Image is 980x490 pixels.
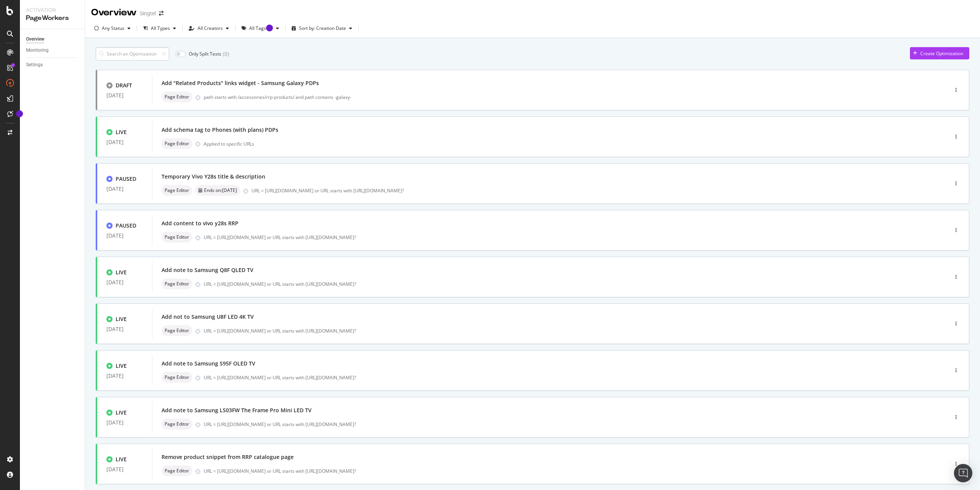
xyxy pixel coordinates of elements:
[204,421,916,428] div: URL = [URL][DOMAIN_NAME] or URL starts with [URL][DOMAIN_NAME]?
[162,406,312,414] div: Add note to Samsung LS03FW The Frame Pro Mini LED TV
[106,373,143,379] div: [DATE]
[249,26,273,31] div: All Tags
[165,141,189,146] span: Page Editor
[26,14,78,23] div: PageWorkers
[26,35,79,43] a: Overview
[186,22,232,34] button: All Creators
[26,35,44,43] div: Overview
[162,266,253,274] div: Add note to Samsung Q8F QLED TV
[954,464,972,482] div: Open Intercom Messenger
[195,185,240,196] div: neutral label
[26,46,79,54] a: Monitoring
[116,175,136,183] div: PAUSED
[91,22,134,34] button: Any Status
[106,92,143,98] div: [DATE]
[920,50,963,57] div: Create Optimization
[162,372,192,383] div: neutral label
[252,187,916,194] div: URL = [URL][DOMAIN_NAME] or URL starts with [URL][DOMAIN_NAME]?
[204,374,916,381] div: URL = [URL][DOMAIN_NAME] or URL starts with [URL][DOMAIN_NAME]?
[204,188,237,193] span: Ends on: [DATE]
[162,419,192,429] div: neutral label
[116,269,127,276] div: LIVE
[91,6,137,19] div: Overview
[26,61,43,69] div: Settings
[162,138,192,149] div: neutral label
[204,94,916,100] div: path starts with /accessories/rrp-products/ and path contains -galaxy-
[26,6,78,14] div: Activation
[162,126,278,134] div: Add schema tag to Phones (with plans) PDPs
[204,234,916,241] div: URL = [URL][DOMAIN_NAME] or URL starts with [URL][DOMAIN_NAME]?
[165,282,189,286] span: Page Editor
[102,26,124,31] div: Any Status
[204,468,916,474] div: URL = [URL][DOMAIN_NAME] or URL starts with [URL][DOMAIN_NAME]?
[106,139,143,145] div: [DATE]
[266,25,273,31] div: Tooltip anchor
[106,326,143,332] div: [DATE]
[116,82,132,89] div: DRAFT
[106,279,143,285] div: [DATE]
[165,188,189,193] span: Page Editor
[116,456,127,463] div: LIVE
[106,420,143,426] div: [DATE]
[165,235,189,239] span: Page Editor
[26,61,79,69] a: Settings
[106,466,143,472] div: [DATE]
[116,128,127,136] div: LIVE
[96,47,169,61] input: Search an Optimization
[910,47,969,59] button: Create Optimization
[140,22,179,34] button: All Types
[165,328,189,333] span: Page Editor
[165,469,189,473] span: Page Editor
[151,26,170,31] div: All Types
[223,50,229,58] div: ( 0 )
[238,22,282,34] button: All TagsTooltip anchor
[204,141,254,147] div: Applied to specific URLs
[162,279,192,289] div: neutral label
[165,422,189,426] span: Page Editor
[162,232,192,243] div: neutral label
[162,360,255,367] div: Add note to Samsung S95F OLED TV
[140,10,156,17] div: Singtel
[162,79,319,87] div: Add "Related Products" links widget - Samsung Galaxy PDPs
[26,46,49,54] div: Monitoring
[189,51,221,57] div: Only Split Tests
[162,313,254,321] div: Add not to Samsung U8F LED 4K TV
[204,328,916,334] div: URL = [URL][DOMAIN_NAME] or URL starts with [URL][DOMAIN_NAME]?
[162,453,294,461] div: Remove product snippet from RRP catalogue page
[162,220,238,227] div: Add content to vivo y28s RRP
[162,465,192,476] div: neutral label
[116,315,127,323] div: LIVE
[106,186,143,192] div: [DATE]
[165,95,189,99] span: Page Editor
[162,92,192,102] div: neutral label
[162,185,192,196] div: neutral label
[204,281,916,287] div: URL = [URL][DOMAIN_NAME] or URL starts with [URL][DOMAIN_NAME]?
[116,409,127,416] div: LIVE
[289,22,355,34] button: Sort by: Creation Date
[116,362,127,370] div: LIVE
[299,26,346,31] div: Sort by: Creation Date
[165,375,189,380] span: Page Editor
[198,26,223,31] div: All Creators
[162,173,265,180] div: Temporary Vivo Y28s title & description
[162,325,192,336] div: neutral label
[159,11,163,16] div: arrow-right-arrow-left
[106,233,143,239] div: [DATE]
[16,110,23,117] div: Tooltip anchor
[116,222,136,229] div: PAUSED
